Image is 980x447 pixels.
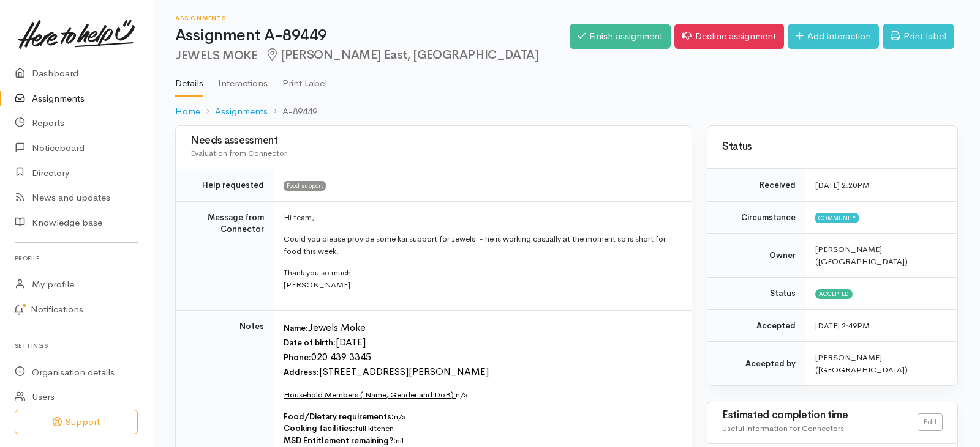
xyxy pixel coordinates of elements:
[15,338,138,354] h6: Settings
[284,367,319,377] span: Address:
[570,24,671,49] a: Finish assignment
[722,141,943,153] h3: Status
[284,423,355,434] span: Cooking facilities:
[175,15,570,21] h6: Assignments
[918,413,943,431] a: Edit
[284,390,454,400] u: Household Members ( Name, Gender and DoB)
[319,365,489,378] font: [STREET_ADDRESS][PERSON_NAME]
[176,201,274,311] td: Message from Connector
[284,323,308,333] span: Name:
[707,278,805,310] td: Status
[336,336,366,349] font: [DATE]
[175,105,200,119] a: Home
[308,321,366,334] font: Jewels Moke
[722,410,918,421] h3: Estimated completion time
[722,423,844,434] span: Useful information for Connectors
[284,267,677,290] p: Thank you so much [PERSON_NAME]
[175,97,958,126] nav: breadcrumb
[175,62,203,97] a: Details
[284,352,311,363] span: Phone:
[284,389,677,401] p: n/a
[268,105,317,119] li: A-89449
[284,181,326,191] span: Food support
[707,309,805,342] td: Accepted
[815,320,870,331] time: [DATE] 2:49PM
[218,62,268,96] a: Interactions
[175,48,570,62] h2: JEWELS MOKE
[284,338,336,348] span: Date of birth:
[815,180,870,190] time: [DATE] 2:20PM
[176,169,274,202] td: Help requested
[707,169,805,202] td: Received
[282,62,327,96] a: Print Label
[883,24,954,49] a: Print label
[815,213,859,223] span: Community
[15,410,138,435] button: Support
[175,27,570,45] h1: Assignment A-89449
[707,342,805,386] td: Accepted by
[674,24,784,49] a: Decline assignment
[284,435,396,446] span: MSD Entitlement remaining?:
[805,342,957,386] td: [PERSON_NAME] ([GEOGRAPHIC_DATA])
[215,105,268,119] a: Assignments
[284,411,677,447] p: n/a full kitchen nil
[707,201,805,234] td: Circumstance
[190,148,287,158] span: Evaluation from Connector
[788,24,879,49] a: Add interaction
[190,135,677,147] h3: Needs assessment
[815,244,908,267] span: [PERSON_NAME] ([GEOGRAPHIC_DATA])
[284,412,394,422] span: Food/Dietary requirements:
[265,47,539,62] span: [PERSON_NAME] East, [GEOGRAPHIC_DATA]
[15,250,138,267] h6: Profile
[284,233,677,257] p: Could you please provide some kai support for Jewels - he is working casually at the moment so is...
[284,212,677,224] p: Hi team,
[815,289,853,299] span: Accepted
[707,234,805,278] td: Owner
[311,350,371,363] font: 020 439 3345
